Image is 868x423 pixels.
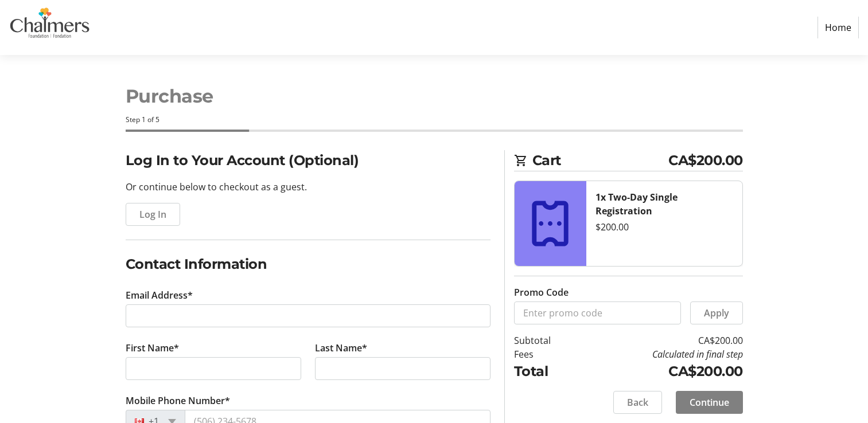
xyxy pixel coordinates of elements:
[126,150,491,171] h2: Log In to Your Account (Optional)
[139,207,166,221] span: Log In
[9,5,91,50] img: Chalmers Foundation's Logo
[580,347,743,361] td: Calculated in final step
[514,285,569,299] label: Promo Code
[126,341,179,355] label: First Name*
[595,220,733,234] div: $200.00
[514,361,580,382] td: Total
[126,254,491,275] h2: Contact Information
[627,395,648,409] span: Back
[704,306,729,320] span: Apply
[514,334,580,347] td: Subtotal
[613,391,662,414] button: Back
[668,150,743,171] span: CA$200.00
[514,347,580,361] td: Fees
[126,83,743,110] h1: Purchase
[532,150,669,171] span: Cart
[126,288,193,302] label: Email Address*
[676,391,743,414] button: Continue
[126,394,230,408] label: Mobile Phone Number*
[580,334,743,347] td: CA$200.00
[126,115,743,125] div: Step 1 of 5
[595,191,678,217] strong: 1x Two-Day Single Registration
[690,395,729,409] span: Continue
[126,180,491,194] p: Or continue below to checkout as a guest.
[580,361,743,382] td: CA$200.00
[315,341,367,355] label: Last Name*
[818,17,859,38] a: Home
[690,301,743,324] button: Apply
[126,203,180,226] button: Log In
[514,301,681,324] input: Enter promo code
